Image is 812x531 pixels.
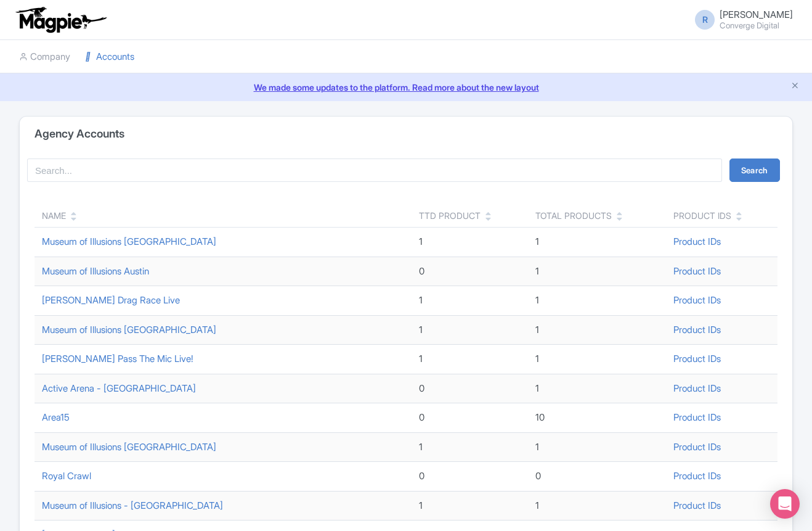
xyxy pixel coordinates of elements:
[412,286,529,316] td: 1
[673,500,721,511] a: Product IDs
[42,411,70,423] a: Area15
[412,228,529,257] td: 1
[720,22,793,30] small: Converge Digital
[673,441,721,453] a: Product IDs
[42,470,91,482] a: Royal Crawl
[42,324,216,335] a: Museum of Illusions [GEOGRAPHIC_DATA]
[528,403,666,433] td: 10
[412,462,529,492] td: 0
[42,236,216,247] a: Museum of Illusions [GEOGRAPHIC_DATA]
[42,265,149,277] a: Museum of Illusions Austin
[412,345,529,374] td: 1
[419,209,481,222] div: TTD Product
[35,128,124,140] h4: Agency Accounts
[412,315,529,345] td: 1
[528,228,666,257] td: 1
[673,470,721,482] a: Product IDs
[13,6,108,33] img: logo-ab69f6fb50320c5b225c76a69d11143b.png
[42,441,216,453] a: Museum of Illusions [GEOGRAPHIC_DATA]
[695,10,715,30] span: R
[673,209,731,222] div: Product IDs
[528,286,666,316] td: 1
[688,10,793,30] a: R [PERSON_NAME] Converge Digital
[673,382,721,394] a: Product IDs
[673,265,721,277] a: Product IDs
[528,257,666,286] td: 1
[7,81,805,94] a: We made some updates to the platform. Read more about the new layout
[528,315,666,345] td: 1
[528,491,666,521] td: 1
[528,432,666,462] td: 1
[412,491,529,521] td: 1
[790,80,800,94] button: Close announcement
[42,353,193,364] a: [PERSON_NAME] Pass The Mic Live!
[85,40,134,74] a: Accounts
[528,345,666,374] td: 1
[673,353,721,364] a: Product IDs
[528,462,666,492] td: 0
[770,489,800,519] div: Open Intercom Messenger
[673,411,721,423] a: Product IDs
[42,294,180,306] a: [PERSON_NAME] Drag Race Live
[535,209,612,222] div: Total Products
[42,382,196,394] a: Active Arena - [GEOGRAPHIC_DATA]
[19,40,70,74] a: Company
[729,158,780,182] button: Search
[42,209,66,222] div: Name
[27,158,722,182] input: Search...
[673,324,721,335] a: Product IDs
[412,432,529,462] td: 1
[673,236,721,247] a: Product IDs
[412,374,529,403] td: 0
[673,294,721,306] a: Product IDs
[412,257,529,286] td: 0
[528,374,666,403] td: 1
[720,9,793,20] span: [PERSON_NAME]
[42,500,223,511] a: Museum of Illusions - [GEOGRAPHIC_DATA]
[412,403,529,433] td: 0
